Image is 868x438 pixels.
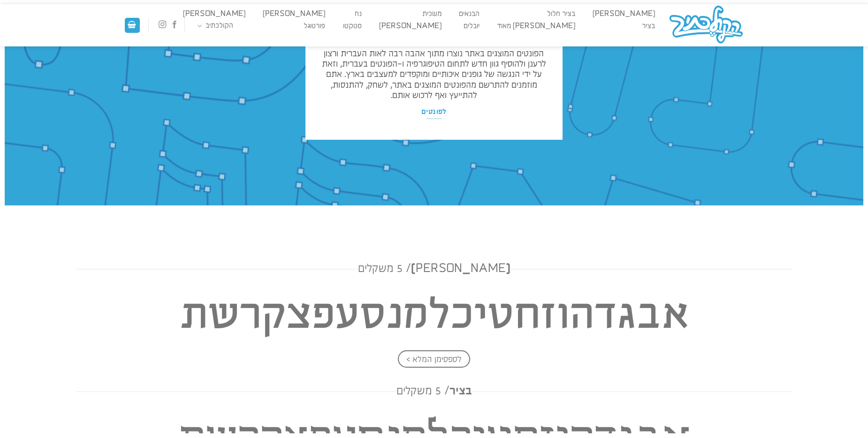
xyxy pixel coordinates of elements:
h4: אבגדהוזחטיכלמנסעפצקרשת [76,281,792,349]
span: לספסימן המלא > [398,350,470,368]
a: נח [350,9,366,19]
a: משׂכית [418,9,446,19]
a: עקבו אחרינו בפייסבוק [171,20,178,30]
a: יובלים [459,22,484,31]
a: בציר חלול [543,9,580,19]
span: [PERSON_NAME] [358,262,510,277]
a: בציר [638,22,660,31]
p: הפונטים המוצגים באתר נוצרו מתוך אהבה רבה לאות העברית ורצון לרענן ולהוסיף גוון חדש לתחום הטיפוגרפי... [320,49,548,101]
a: הקולכתיב [192,21,237,30]
a: הבנאים [454,9,484,19]
span: לפונטים [421,107,447,117]
a: עקבו אחרינו באינסטגרם [159,20,166,30]
a: [PERSON_NAME] [588,9,660,19]
a: פורטוגל [299,22,330,31]
a: [PERSON_NAME] [179,9,250,19]
span: / 5 משקלים [358,263,411,275]
a: [PERSON_NAME] [374,22,446,31]
a: [PERSON_NAME] [259,9,330,19]
a: מעבר לסל הקניות [125,18,140,33]
a: [PERSON_NAME]/ 5 משקלים אבגדהוזחטיכלמנסעפצקרשת לספסימן המלא > [76,262,792,363]
img: הקולכתיב [667,4,745,46]
span: בציר [396,384,472,399]
a: לפונטים [420,105,448,120]
span: / 5 משקלים [396,385,449,398]
a: [PERSON_NAME] מאוד [493,22,580,31]
a: סטקטו [338,22,366,31]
